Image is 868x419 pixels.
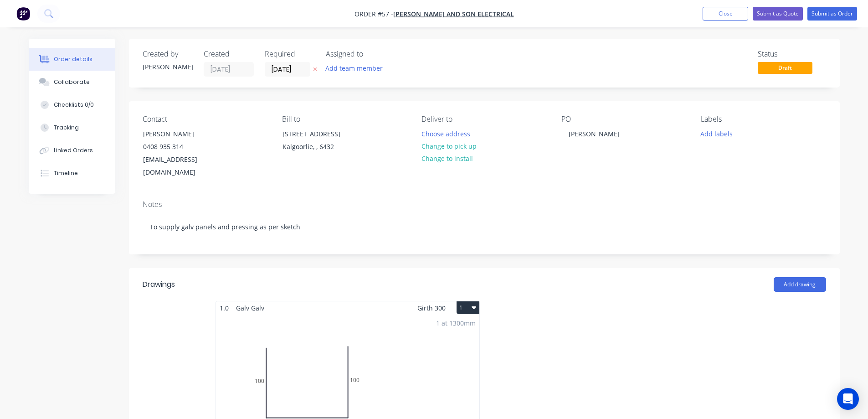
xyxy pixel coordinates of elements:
[29,71,115,93] button: Collaborate
[807,7,857,21] button: Submit as Order
[416,152,478,165] button: Change to install
[143,153,219,179] div: [EMAIL_ADDRESS][DOMAIN_NAME]
[29,93,115,116] button: Checklists 0/0
[265,50,315,58] div: Required
[416,127,475,140] button: Choose address
[135,127,226,179] div: [PERSON_NAME]0408 935 314[EMAIL_ADDRESS][DOMAIN_NAME]
[143,62,193,72] div: [PERSON_NAME]
[696,127,738,140] button: Add labels
[282,128,358,140] div: [STREET_ADDRESS]
[143,279,175,290] div: Drawings
[29,162,115,185] button: Timeline
[204,50,254,58] div: Created
[143,50,193,58] div: Created by
[54,101,94,109] div: Checklists 0/0
[436,318,476,328] div: 1 at 1300mm
[29,139,115,162] button: Linked Orders
[354,10,393,18] span: Order #57 -
[421,115,546,124] div: Deliver to
[326,50,417,58] div: Assigned to
[320,62,387,74] button: Add team member
[457,301,479,314] button: 1
[416,140,481,152] button: Change to pick up
[29,48,115,71] button: Order details
[54,146,93,155] div: Linked Orders
[282,140,358,153] div: Kalgoorlie, , 6432
[143,213,826,241] div: To supply galv panels and pressing as per sketch
[143,128,219,140] div: [PERSON_NAME]
[143,115,267,124] div: Contact
[54,169,78,177] div: Timeline
[701,115,826,124] div: Labels
[753,7,803,21] button: Submit as Quote
[758,50,826,58] div: Status
[29,116,115,139] button: Tracking
[232,301,268,315] span: Galv Galv
[54,124,79,132] div: Tracking
[54,55,92,63] div: Order details
[417,301,446,315] span: Girth 300
[54,78,90,86] div: Collaborate
[143,140,219,153] div: 0408 935 314
[16,7,30,21] img: Factory
[758,62,812,73] span: Draft
[837,388,859,410] div: Open Intercom Messenger
[143,200,826,209] div: Notes
[774,277,826,292] button: Add drawing
[703,7,748,21] button: Close
[282,115,407,124] div: Bill to
[216,301,232,315] span: 1.0
[561,115,686,124] div: PO
[561,127,627,140] div: [PERSON_NAME]
[326,62,388,74] button: Add team member
[275,127,366,156] div: [STREET_ADDRESS]Kalgoorlie, , 6432
[393,10,514,18] a: [PERSON_NAME] and Son Electrical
